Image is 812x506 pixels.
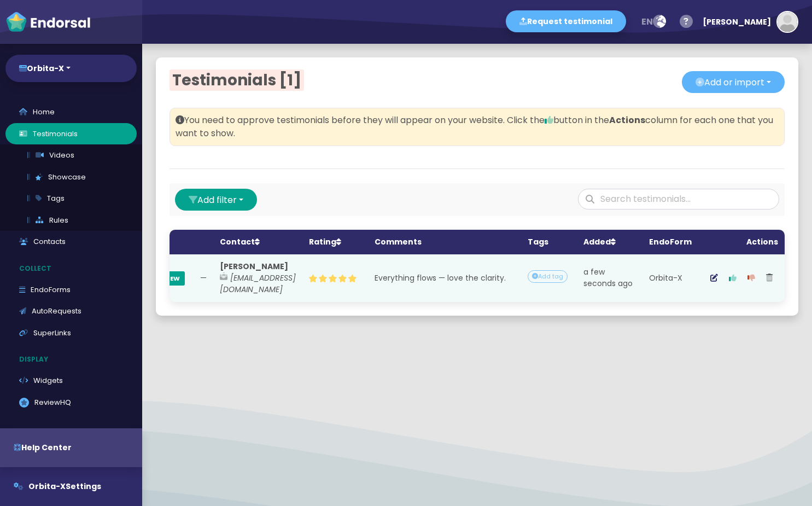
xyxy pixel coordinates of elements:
a: Home [5,101,137,123]
a: FOMO Popups [5,413,137,435]
span: Orbita-X [28,481,66,492]
span: en [641,15,653,28]
a: Testimonials [5,123,137,145]
img: default-avatar.jpg [778,12,797,32]
a: AutoRequests [5,300,137,322]
a: Widgets [5,370,137,392]
th: Added [577,230,642,254]
p: You need to approve testimonials before they will appear on your website. Click the button in the... [176,114,779,140]
button: Orbita-X [5,55,137,82]
th: Tags [521,230,577,254]
a: Contacts [5,231,137,253]
a: Showcase [14,166,137,188]
button: Request testimonial [506,10,626,32]
th: Comments [368,230,521,254]
p: Collect [5,258,142,279]
a: SuperLinks [5,322,137,344]
input: Search testimonials... [578,189,779,210]
th: Rating [302,230,368,254]
button: Add filter [175,189,257,211]
td: Orbita-X [642,254,698,302]
span: Testimonials [1] [170,69,304,91]
span: [PERSON_NAME] [220,261,288,272]
div: Add tag [528,270,568,283]
span: Everything flows — love the clarity. [375,272,506,283]
a: EndoForms [5,279,137,301]
td: a few seconds ago [577,254,642,302]
th: Contact [213,230,302,254]
div: [PERSON_NAME] [703,5,771,38]
span: [EMAIL_ADDRESS][DOMAIN_NAME] [220,272,296,295]
th: EndoForm [642,230,698,254]
p: Display [5,349,142,370]
a: ReviewHQ [5,392,137,414]
strong: Actions [609,114,645,126]
span: NEW [156,271,185,286]
th: Actions [698,230,785,254]
a: Videos [14,144,137,166]
a: Tags [14,188,137,210]
a: Rules [14,210,137,231]
button: en [634,11,673,33]
button: [PERSON_NAME] [697,5,798,38]
button: Add or import [682,71,785,93]
img: endorsal-logo-white@2x.png [5,11,91,33]
div: — [200,272,207,284]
